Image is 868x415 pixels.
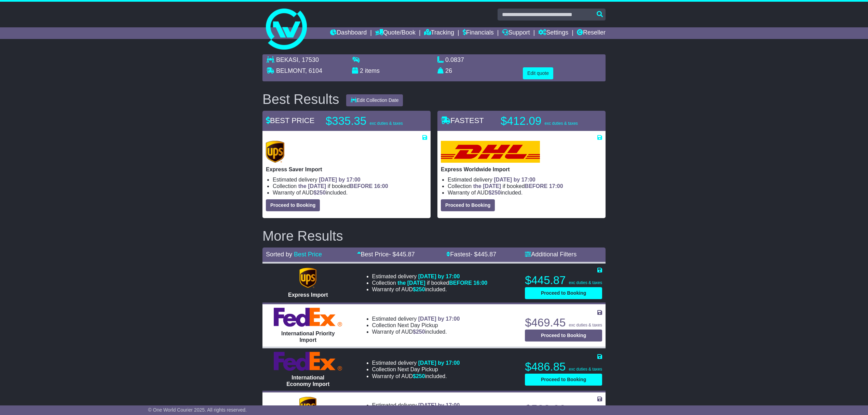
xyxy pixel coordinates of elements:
a: Quote/Book [375,27,416,39]
span: BEKASI [276,56,298,63]
span: 250 [416,286,425,292]
span: BEFORE [350,183,373,189]
span: $ [413,373,425,379]
p: $335.35 [326,114,411,128]
li: Warranty of AUD included. [372,373,460,379]
span: $ [413,329,425,335]
li: Collection [448,183,602,189]
span: 17:00 [549,183,563,189]
span: Next Day Pickup [397,366,438,372]
span: if booked [298,183,388,189]
span: [DATE] by 17:00 [494,177,535,183]
span: exc duties & taxes [569,367,602,372]
span: [DATE] by 17:00 [418,402,460,408]
span: $ [313,190,326,196]
div: Best Results [259,92,343,107]
a: Additional Filters [525,251,577,258]
span: , 6104 [305,67,322,74]
img: DHL: Express Worldwide Import [441,141,540,163]
span: Express Import [288,292,328,298]
span: Sorted by [266,251,292,258]
span: FASTEST [441,116,484,125]
span: [DATE] by 17:00 [319,177,361,183]
span: if booked [397,280,487,286]
span: the [DATE] [473,183,501,189]
li: Estimated delivery [372,402,488,409]
span: BEST PRICE [266,116,314,125]
p: $445.87 [525,273,602,287]
li: Warranty of AUD included. [448,189,602,196]
li: Estimated delivery [372,273,488,280]
span: [DATE] by 17:00 [418,273,460,279]
li: Warranty of AUD included. [273,189,427,196]
p: Express Saver Import [266,166,427,173]
button: Proceed to Booking [266,199,320,211]
p: $486.85 [525,360,602,374]
span: BEFORE [525,183,548,189]
a: Tracking [424,27,454,39]
li: Collection [372,322,460,329]
span: 445.87 [477,251,496,258]
span: $ [488,190,501,196]
a: Dashboard [330,27,367,39]
span: 16:00 [473,280,487,286]
li: Estimated delivery [372,360,460,366]
span: BELMONT [276,67,305,74]
span: - $ [389,251,415,258]
span: 0.0837 [445,56,464,63]
span: [DATE] by 17:00 [418,316,460,322]
span: BEFORE [449,280,472,286]
button: Proceed to Booking [525,287,602,299]
a: Settings [538,27,568,39]
img: UPS (new): Express Import [299,268,316,288]
li: Estimated delivery [448,176,602,183]
span: - $ [470,251,496,258]
span: the [DATE] [298,183,326,189]
h2: More Results [262,228,606,243]
span: 250 [416,373,425,379]
p: Express Worldwide Import [441,166,602,173]
img: FedEx Express: International Priority Import [274,308,342,327]
li: Warranty of AUD included. [372,329,460,335]
button: Proceed to Booking [525,330,602,342]
button: Edit quote [523,67,553,79]
span: items [365,67,380,74]
li: Estimated delivery [273,176,427,183]
span: if booked [473,183,563,189]
span: Next Day Pickup [397,322,438,328]
img: UPS (new): Express Saver Import [266,141,284,163]
a: Financials [463,27,494,39]
button: Proceed to Booking [441,199,495,211]
span: exc duties & taxes [369,121,403,126]
span: 26 [445,67,452,74]
span: 16:00 [374,183,388,189]
li: Estimated delivery [372,316,460,322]
li: Collection [372,366,460,373]
a: Support [502,27,530,39]
span: exc duties & taxes [569,280,602,285]
a: Best Price- $445.87 [357,251,415,258]
span: International Economy Import [286,375,329,387]
span: , 17530 [298,56,319,63]
li: Collection [372,280,488,286]
span: exc duties & taxes [569,323,602,327]
li: Collection [273,183,427,189]
a: Best Price [294,251,322,258]
span: 445.87 [396,251,415,258]
span: 250 [316,190,326,196]
button: Edit Collection Date [346,94,403,106]
span: [DATE] by 17:00 [418,360,460,366]
li: Warranty of AUD included. [372,286,488,293]
button: Proceed to Booking [525,374,602,386]
img: FedEx Express: International Economy Import [274,352,342,371]
p: $469.45 [525,316,602,330]
p: $412.09 [501,114,586,128]
span: © One World Courier 2025. All rights reserved. [148,407,247,413]
span: exc duties & taxes [544,121,578,126]
span: 250 [491,190,501,196]
span: the [DATE] [397,280,425,286]
span: International Priority Import [281,331,335,343]
span: 2 [360,67,363,74]
span: 250 [416,329,425,335]
a: Fastest- $445.87 [446,251,496,258]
